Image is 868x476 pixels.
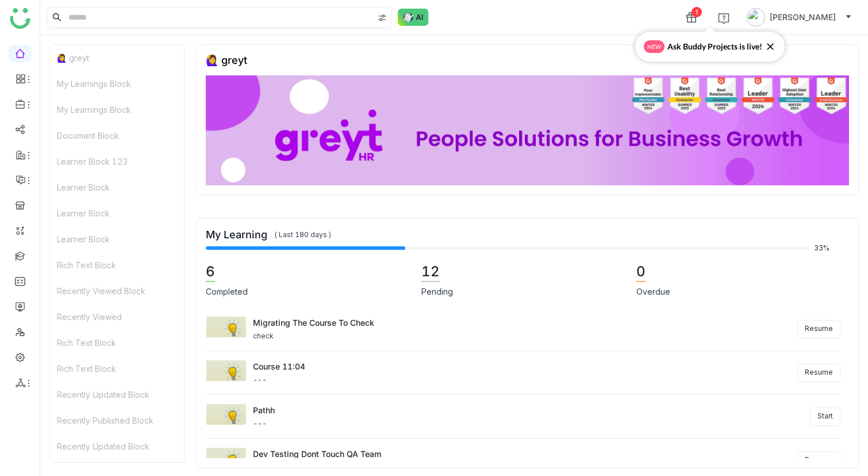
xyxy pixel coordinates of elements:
div: Recently Updated Block [50,433,184,459]
div: Learner Block [50,200,184,226]
div: Recently Viewed Block [50,278,184,304]
img: help.svg [718,13,729,24]
div: Rich Text Block [50,356,184,382]
div: course 11:04 [253,360,305,372]
img: logo [10,8,30,29]
span: ( Last 180 days ) [274,229,331,241]
div: My Learnings Block [50,97,184,123]
span: Ask Buddy Projects is live! [667,40,762,53]
button: Resume [797,320,840,338]
div: Completed [206,285,410,298]
span: [PERSON_NAME] [770,11,836,24]
button: Start [810,408,840,426]
div: Dev Testing Dont touch QA Team [253,448,381,460]
button: Resume [797,451,840,470]
div: Rich Text Block [50,330,184,356]
span: Resume [805,323,833,334]
button: [PERSON_NAME] [744,8,854,26]
img: avatar [747,8,765,26]
button: Resume [797,364,840,382]
div: --- [253,375,305,385]
div: Rich Text Block [50,252,184,278]
div: Pending [421,285,625,298]
div: 🙋‍♀️ greyt [50,45,184,71]
div: 🙋‍♀️ greyt [206,54,247,66]
div: 12 [421,262,440,282]
div: Learner Block [50,174,184,200]
span: 33% [814,245,828,252]
div: check [253,331,374,341]
div: --- [253,418,275,429]
img: 68ca8a786afc163911e2cfd3 [206,75,849,185]
div: Document Block [50,123,184,148]
div: Learner Block 123 [50,148,184,174]
div: 6 [206,262,215,282]
img: ask-buddy-normal.svg [398,9,429,26]
div: 1 [692,7,702,17]
div: Overdue [636,285,840,298]
span: My Learning [206,228,267,242]
div: Learner Block [50,226,184,252]
div: Recently Published Block [50,408,184,433]
img: search-type.svg [378,13,387,22]
span: Start [817,411,833,422]
div: My Learnings Block [50,71,184,97]
div: Recently Viewed [50,304,184,330]
span: Resume [805,367,833,378]
div: 0 [636,262,646,282]
div: pathh [253,404,275,416]
span: Resume [805,455,833,466]
div: Migrating the course to check [253,317,374,329]
div: Recently Updated Block [50,382,184,408]
span: new [644,40,665,53]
